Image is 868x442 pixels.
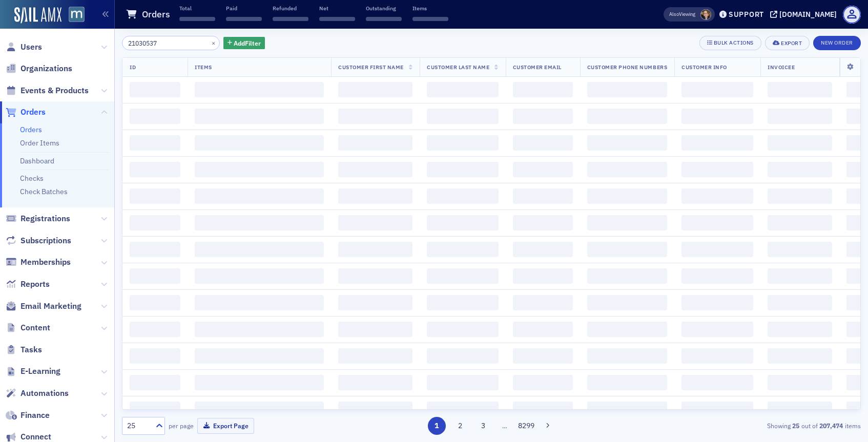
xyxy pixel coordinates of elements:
span: ‌ [319,17,355,21]
span: ‌ [513,188,573,204]
div: Support [729,10,764,19]
strong: 207,474 [818,421,845,430]
span: ‌ [130,322,180,337]
span: ‌ [130,109,180,124]
a: Reports [6,279,50,290]
span: Users [20,41,42,53]
span: ‌ [768,109,832,124]
h1: Orders [142,8,170,20]
span: Customer Last Name [427,64,489,71]
span: ‌ [366,17,402,21]
span: Orders [20,107,46,118]
span: ‌ [681,402,753,417]
span: ‌ [587,215,668,230]
span: ‌ [195,295,324,310]
span: ‌ [412,17,448,21]
span: ‌ [338,188,412,204]
span: Content [20,322,50,333]
span: ‌ [338,135,412,151]
span: ‌ [130,82,180,97]
a: Users [6,41,42,53]
p: Outstanding [366,5,402,12]
button: 8299 [518,417,535,435]
span: ‌ [768,295,832,310]
span: ‌ [338,215,412,230]
span: … [498,421,512,430]
a: Registrations [6,213,70,224]
div: Showing out of items [622,421,861,430]
span: ‌ [513,242,573,257]
button: [DOMAIN_NAME] [770,11,840,18]
span: ‌ [768,82,832,97]
span: ‌ [195,322,324,337]
p: Refunded [273,5,308,12]
span: Memberships [20,257,71,268]
span: ‌ [587,82,668,97]
span: ‌ [130,162,180,177]
span: ‌ [587,268,668,284]
span: ‌ [768,162,832,177]
span: ‌ [513,322,573,337]
a: Finance [6,410,50,421]
span: ‌ [338,82,412,97]
img: SailAMX [14,7,61,24]
span: ‌ [195,402,324,417]
span: ‌ [681,322,753,337]
span: ‌ [338,242,412,257]
span: ‌ [768,402,832,417]
span: ‌ [513,295,573,310]
span: ‌ [130,268,180,284]
span: Reports [20,279,50,290]
span: ‌ [513,348,573,364]
span: ‌ [768,322,832,337]
span: ‌ [130,215,180,230]
span: ‌ [587,348,668,364]
span: ‌ [427,402,499,417]
span: ‌ [195,348,324,364]
span: ‌ [195,162,324,177]
span: ‌ [681,295,753,310]
a: Check Batches [20,187,68,196]
span: ‌ [195,215,324,230]
span: Email Marketing [20,301,81,312]
a: View Homepage [61,7,85,24]
span: ‌ [427,242,499,257]
span: ID [130,64,136,71]
a: Dashboard [20,156,54,165]
span: Michelle Brown [700,9,711,20]
span: ‌ [130,348,180,364]
span: ‌ [681,242,753,257]
span: Profile [843,6,861,24]
span: ‌ [513,268,573,284]
label: per page [169,421,194,430]
span: ‌ [195,82,324,97]
button: AddFilter [223,37,265,50]
span: Automations [20,388,69,399]
span: ‌ [338,375,412,390]
span: ‌ [130,135,180,151]
a: Subscriptions [6,235,71,246]
button: Export [765,36,810,50]
span: ‌ [587,242,668,257]
span: Events & Products [20,85,89,96]
span: ‌ [681,375,753,390]
span: ‌ [338,322,412,337]
span: ‌ [768,135,832,151]
a: Content [6,322,50,333]
span: ‌ [768,215,832,230]
span: ‌ [513,162,573,177]
button: 2 [451,417,469,435]
span: Invoicee [768,64,795,71]
p: Net [319,5,355,12]
span: ‌ [681,268,753,284]
span: ‌ [195,109,324,124]
span: ‌ [273,17,308,21]
span: ‌ [427,295,499,310]
span: ‌ [587,322,668,337]
div: 25 [127,420,150,431]
span: Customer Phone Numbers [587,64,668,71]
span: ‌ [513,402,573,417]
span: ‌ [338,268,412,284]
p: Total [179,5,215,12]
